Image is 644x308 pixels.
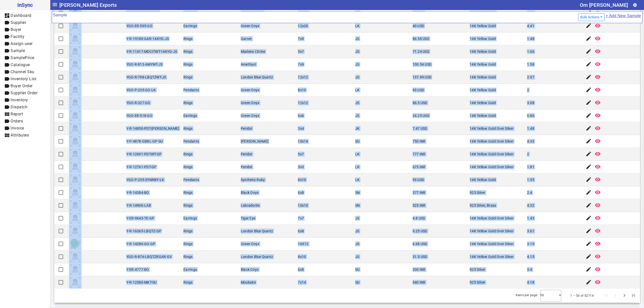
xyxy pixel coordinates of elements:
[183,216,197,221] div: Earrings
[241,126,253,131] div: Peridot
[183,75,192,80] div: Rings
[413,23,424,28] div: 40 USD
[586,151,592,157] mat-icon: edit
[527,190,532,195] div: 2.4
[126,164,156,169] div: Y-R-12761-PDT-GP
[595,138,601,144] mat-icon: remove_red_eye
[4,1,46,9] span: InSync
[298,36,304,41] div: 7x9
[527,216,534,221] div: 1.45
[298,229,304,234] div: 6x8
[595,100,601,106] mat-icon: remove_red_eye
[4,48,10,54] mat-icon: label
[4,69,10,75] mat-icon: label
[298,280,306,285] div: 7x14
[241,152,253,157] div: Peridot
[355,49,359,54] div: JS
[183,241,192,246] div: Rings
[355,203,360,208] div: SN
[527,177,534,182] div: 1.55
[11,98,28,102] span: Inventory
[4,97,10,103] mat-icon: label
[620,291,629,300] button: Next page
[126,177,164,182] div: YGO-P-235-SYNRBY-LK
[69,135,82,148] img: comingsoon.png
[586,48,592,54] mat-icon: edit
[298,62,304,67] div: 7x9
[69,109,82,122] img: comingsoon.png
[586,202,592,208] mat-icon: edit
[126,100,150,105] div: YGO-R-327-GO
[413,229,427,234] div: 9.25 USD
[527,203,534,208] div: 4.32
[69,97,82,109] img: comingsoon.png
[241,164,253,169] div: Peridot
[595,23,601,29] mat-icon: remove_red_eye
[355,36,359,41] div: JS
[183,254,192,259] div: Rings
[527,100,534,105] div: 3.08
[586,253,592,259] mat-icon: edit
[126,62,163,67] div: YGO-R-813-AMYWT-JS
[4,34,10,40] mat-icon: label
[126,241,155,246] div: Y-R-14286-GO-GP
[298,113,304,118] div: 6x6
[126,49,177,54] div: Y-R-11417-MDCITWT-14KYG-JS
[527,267,532,272] div: 3.4
[355,254,359,259] div: JS
[126,87,156,93] div: YGO-P-235-GO-LK
[183,126,192,131] div: Rings
[595,48,601,54] mat-icon: remove_red_eye
[69,199,82,212] img: comingsoon.png
[595,279,601,285] mat-icon: remove_red_eye
[595,241,601,247] mat-icon: remove_red_eye
[298,241,308,246] div: 16X12
[69,173,82,186] img: comingsoon.png
[595,215,601,221] mat-icon: remove_red_eye
[470,164,514,169] div: 14K Yellow Gold Over Silver
[586,35,592,41] mat-icon: edit
[413,126,427,131] div: 7.47 USD
[413,177,424,182] div: 93 USD
[126,23,152,28] div: YGO-ER-595-GO
[4,118,10,124] mat-icon: label
[126,113,152,118] div: YGO-ER-518-GO
[516,293,538,298] div: Items per page:
[11,105,27,109] span: Dispatch
[527,254,534,259] div: 4.15
[578,13,605,21] button: Bulk Actions
[69,58,82,71] img: comingsoon.png
[355,280,360,285] div: SU
[183,23,197,28] div: Earrings
[570,293,594,298] div: 1 – 50 of 52714
[586,177,592,183] mat-icon: edit
[413,241,427,246] div: 6.68 USD
[527,152,529,157] div: 2
[126,254,172,259] div: YGO-R-876-LBQTZRGAR-GV
[11,62,30,67] span: Catalogue
[298,267,304,272] div: 6x8
[241,216,255,221] div: Tiger Eye
[527,126,534,131] div: 1.48
[470,36,496,41] div: 14K Yellow Gold
[52,11,642,23] mat-card-header: Sample
[586,189,592,195] mat-icon: edit
[241,241,260,246] div: Green Onyx
[595,202,601,208] mat-icon: remove_red_eye
[605,13,641,22] a: + Add New Sample
[470,267,486,272] div: 925 Silver
[470,203,496,208] div: 925 Silver, Brass
[4,132,10,138] mat-icon: view_module
[586,74,592,80] mat-icon: edit
[527,139,534,144] div: 4.33
[355,75,359,80] div: JS
[470,75,496,80] div: 14K Yellow Gold
[413,139,426,144] div: 750 INR
[413,203,426,208] div: 525 INR
[470,229,514,234] div: 14K Yellow Gold Over Silver
[527,164,534,169] div: 1.81
[183,11,197,16] div: Earrings
[126,152,162,157] div: Y-R-12691-PDTWT-GP
[183,229,192,234] div: Rings
[241,36,252,41] div: Garnet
